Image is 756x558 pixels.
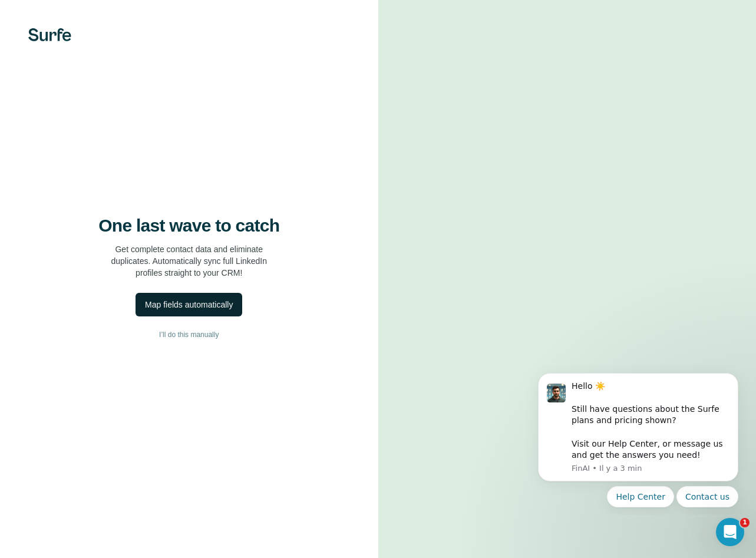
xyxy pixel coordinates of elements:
img: Surfe's logo [28,28,71,41]
h4: One last wave to catch [98,215,279,236]
p: Get complete contact data and eliminate duplicates. Automatically sync full LinkedIn profiles str... [111,243,267,279]
iframe: Intercom notifications message [520,362,756,514]
span: I’ll do this manually [159,329,219,340]
button: I’ll do this manually [24,326,355,344]
div: Map fields automatically [145,299,233,311]
iframe: Intercom live chat [716,518,744,546]
span: 1 [740,518,750,527]
button: Map fields automatically [136,293,242,316]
